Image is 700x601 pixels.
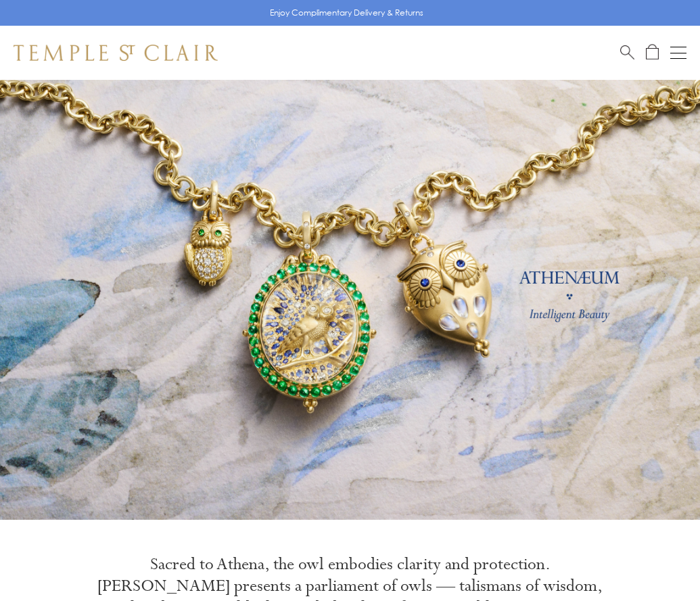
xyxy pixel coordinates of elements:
img: Temple St. Clair [14,45,218,61]
button: Open navigation [670,45,686,61]
a: Search [620,44,634,61]
p: Enjoy Complimentary Delivery & Returns [270,6,423,20]
a: Open Shopping Bag [646,44,659,61]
